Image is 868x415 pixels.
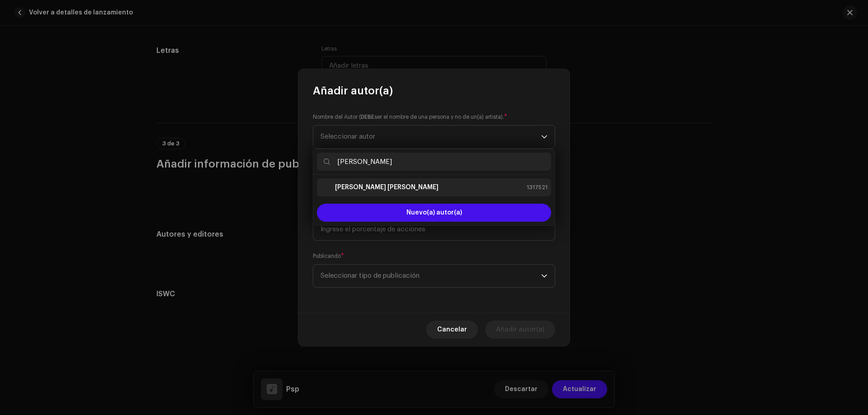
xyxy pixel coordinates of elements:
[361,114,374,120] strong: DEBE
[527,183,547,192] span: 1317521
[313,252,341,261] small: Publicando
[313,217,555,241] input: Ingrese el porcentaje de acciones
[541,126,547,148] div: dropdown trigger
[313,84,393,98] span: Añadir autor(a)
[541,265,547,287] div: dropdown trigger
[496,321,544,339] span: Añadir autor(a)
[317,204,551,222] button: Nuevo(a) autor(a)
[321,265,541,287] span: Seleccionar tipo de publicación
[426,321,478,339] button: Cancelar
[335,183,439,192] strong: [PERSON_NAME] [PERSON_NAME]
[406,210,462,216] span: Nuevo(a) autor(a)
[313,175,555,200] ul: Option List
[321,133,375,140] span: Seleccionar autor
[317,178,551,196] li: Javier Fernández Blanco
[485,321,555,339] button: Añadir autor(a)
[437,321,467,339] span: Cancelar
[313,112,504,121] small: Nombre del Autor ( ser el nombre de una persona y no de un(a) artista).
[321,182,331,193] img: 3f4ab9b7-bd16-434d-a34a-b1c8225502fa
[321,126,541,148] span: Seleccionar autor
